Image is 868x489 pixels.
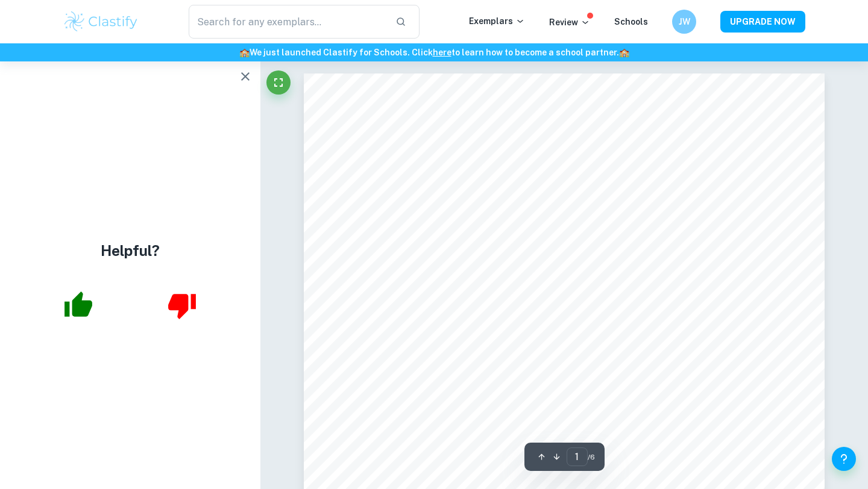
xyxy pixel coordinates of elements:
span: 🏫 [239,48,250,57]
h4: Helpful? [101,240,160,261]
span: / 6 [588,452,595,463]
p: Review [549,16,590,29]
button: UPGRADE NOW [720,11,805,33]
button: Help and Feedback [832,447,856,471]
span: 🏫 [619,48,629,57]
p: Exemplars [469,14,525,28]
button: JW [672,10,696,34]
img: Clastify logo [63,10,139,34]
h6: We just launched Clastify for Schools. Click to learn how to become a school partner. [2,46,866,59]
input: Search for any exemplars... [189,5,386,39]
h6: JW [678,15,691,28]
a: Schools [614,17,648,26]
button: Fullscreen [266,70,291,95]
a: here [433,48,451,57]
